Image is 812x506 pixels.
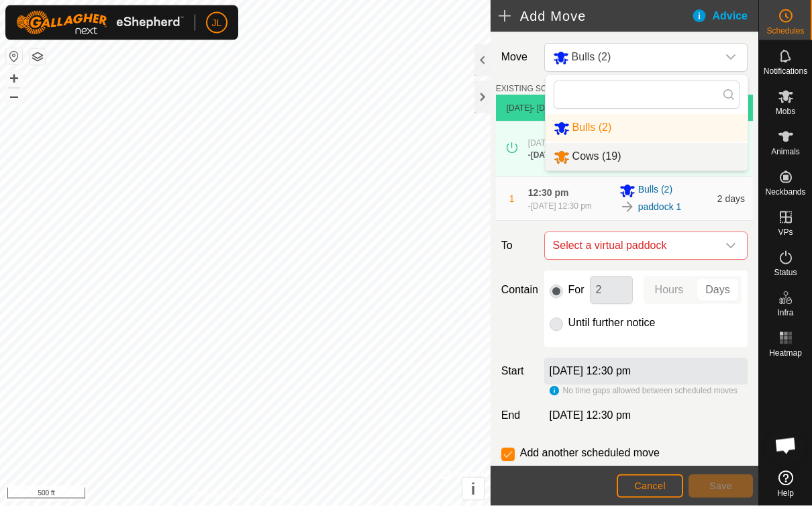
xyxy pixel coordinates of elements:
label: For [568,285,585,295]
button: Map Layers [30,49,46,65]
span: [DATE] 12:30 pm [528,138,589,148]
span: Bulls [548,44,717,71]
span: Animals [771,148,800,156]
span: Bulls (2) [638,183,672,199]
img: To [619,199,636,215]
li: Bulls [546,114,748,142]
span: Save [709,480,732,491]
a: Contact Us [258,489,298,501]
label: Start [496,363,539,379]
span: Help [777,489,794,497]
div: Advice [691,8,758,24]
label: Move [496,43,539,72]
span: 2 days [717,193,745,204]
span: 12:30 pm [528,187,569,198]
span: [DATE] 12:30 pm [550,409,631,421]
span: Notifications [764,67,807,75]
label: To [496,232,539,260]
span: Cancel [634,480,666,491]
span: [DATE] 12:30 pm [531,201,592,211]
span: i [471,480,476,498]
span: Select a virtual paddock [548,232,717,259]
span: Infra [777,309,793,317]
span: [DATE] 12:30 pm [531,150,595,160]
span: VPs [778,228,793,236]
span: No time gaps allowed between scheduled moves [563,386,738,395]
img: Gallagher Logo [16,11,184,35]
span: Heatmap [769,349,802,357]
span: 1 [509,193,515,204]
span: - [DATE] [531,103,562,113]
span: Bulls (2) [572,51,611,62]
div: dropdown trigger [717,44,744,71]
span: JL [212,16,222,30]
button: – [6,88,22,104]
div: - [528,200,592,212]
button: Cancel [617,474,683,498]
span: Bulls (2) [572,121,612,133]
span: Cows (19) [572,150,621,162]
ul: Option List [546,114,748,170]
li: Cows [546,143,748,170]
button: Reset Map [6,48,22,64]
span: Neckbands [765,188,805,196]
a: Privacy Policy [192,489,242,501]
label: [DATE] 12:30 pm [550,365,631,376]
h2: Add Move [499,8,691,24]
span: [DATE] [507,103,532,113]
span: Status [774,268,797,276]
a: Help [759,465,812,503]
div: - [528,149,595,161]
label: EXISTING SCHEDULES [496,83,585,95]
button: Save [689,474,753,498]
label: Add another scheduled move [520,448,660,458]
span: Schedules [766,27,804,35]
div: Open chat [766,425,806,466]
button: i [462,478,485,500]
div: dropdown trigger [717,232,744,259]
label: End [496,407,539,423]
label: Until further notice [568,317,656,328]
span: Mobs [776,107,795,115]
a: paddock 1 [638,200,682,214]
label: Contain [496,282,539,298]
button: + [6,70,22,87]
